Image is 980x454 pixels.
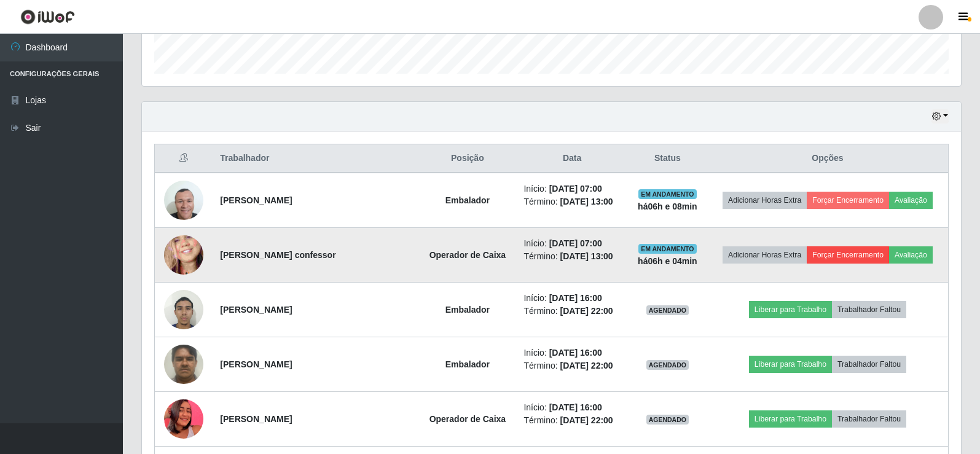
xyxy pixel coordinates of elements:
[523,292,620,305] li: Início:
[429,414,506,424] strong: Operador de Caixa
[523,401,620,414] li: Início:
[220,359,292,369] strong: [PERSON_NAME]
[832,301,906,318] button: Trabalhador Faltou
[807,246,889,264] button: Forçar Encerramento
[445,359,490,369] strong: Embalador
[832,410,906,428] button: Trabalhador Faltou
[164,213,203,298] img: 1650948199907.jpeg
[220,195,292,205] strong: [PERSON_NAME]
[749,410,832,428] button: Liberar para Trabalho
[646,415,689,425] span: AGENDADO
[560,415,613,425] time: [DATE] 22:00
[646,360,689,370] span: AGENDADO
[523,237,620,250] li: Início:
[560,197,613,206] time: [DATE] 13:00
[164,338,203,390] img: 1752587880902.jpeg
[628,144,707,173] th: Status
[560,361,613,370] time: [DATE] 22:00
[549,293,602,303] time: [DATE] 16:00
[164,283,203,335] img: 1751852515483.jpeg
[560,251,613,261] time: [DATE] 13:00
[889,192,933,209] button: Avaliação
[807,192,889,209] button: Forçar Encerramento
[220,305,292,315] strong: [PERSON_NAME]
[164,181,203,220] img: 1736167370317.jpeg
[749,356,832,373] button: Liberar para Trabalho
[723,192,807,209] button: Adicionar Horas Extra
[889,246,933,264] button: Avaliação
[516,144,627,173] th: Data
[638,244,697,254] span: EM ANDAMENTO
[832,356,906,373] button: Trabalhador Faltou
[220,250,335,260] strong: [PERSON_NAME] confessor
[429,250,506,260] strong: Operador de Caixa
[638,256,697,266] strong: há 06 h e 04 min
[164,384,203,454] img: 1629134954336.jpeg
[749,301,832,318] button: Liberar para Trabalho
[523,359,620,372] li: Término:
[445,195,490,205] strong: Embalador
[523,346,620,359] li: Início:
[707,144,949,173] th: Opções
[638,189,697,199] span: EM ANDAMENTO
[418,144,516,173] th: Posição
[20,9,75,25] img: CoreUI Logo
[638,202,697,211] strong: há 06 h e 08 min
[523,250,620,263] li: Término:
[560,306,613,316] time: [DATE] 22:00
[523,182,620,195] li: Início:
[220,414,292,424] strong: [PERSON_NAME]
[523,414,620,427] li: Término:
[549,184,602,194] time: [DATE] 07:00
[213,144,418,173] th: Trabalhador
[445,305,490,315] strong: Embalador
[723,246,807,264] button: Adicionar Horas Extra
[523,195,620,208] li: Término:
[549,238,602,248] time: [DATE] 07:00
[523,305,620,318] li: Término:
[646,305,689,315] span: AGENDADO
[549,402,602,412] time: [DATE] 16:00
[549,348,602,358] time: [DATE] 16:00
